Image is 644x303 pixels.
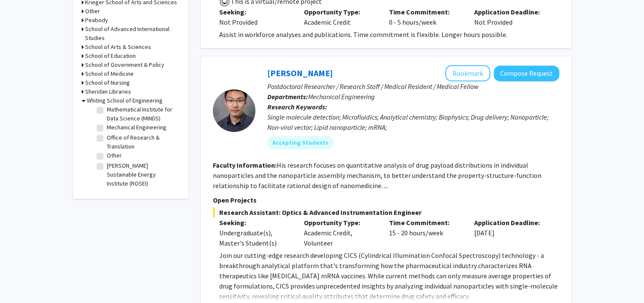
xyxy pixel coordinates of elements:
p: Join our cutting-edge research developing CICS (Cylindrical Illumination Confocal Spectroscopy) t... [219,250,559,301]
mat-chip: Accepting Students [267,136,334,149]
b: Departments: [267,92,308,101]
b: Research Keywords: [267,103,327,111]
div: Academic Credit, Volunteer [298,217,383,248]
p: Application Deadline: [474,7,547,17]
a: [PERSON_NAME] [267,68,333,78]
h3: School of Arts & Sciences [85,43,151,51]
h3: School of Medicine [85,69,134,78]
p: Application Deadline: [474,217,547,228]
b: Faculty Information: [213,161,277,169]
p: Seeking: [219,7,292,17]
label: [PERSON_NAME] Sustainable Energy Institute (ROSEI) [107,161,177,188]
span: Mechanical Engineering [308,92,375,101]
div: 15 - 20 hours/week [383,217,468,248]
button: Add Sixuan Li to Bookmarks [445,65,490,81]
p: Postdoctoral Researcher / Research Staff / Medical Resident / Medical Fellow [267,81,559,91]
div: Not Provided [468,7,553,27]
p: Open Projects [213,195,559,205]
p: Time Commitment: [389,217,461,228]
label: Mechanical Engineering [107,123,166,132]
p: Opportunity Type: [304,217,376,228]
p: Time Commitment: [389,7,461,17]
h3: School of Government & Policy [85,60,164,69]
h3: School of Education [85,51,136,60]
p: Opportunity Type: [304,7,376,17]
span: Research Assistant: Optics & Advanced Instrumentation Engineer [213,207,559,217]
h3: Peabody [85,16,108,25]
div: Academic Credit [298,7,383,27]
div: 0 - 5 hours/week [383,7,468,27]
button: Compose Request to Sixuan Li [494,66,559,81]
h3: School of Nursing [85,78,130,87]
h3: Other [85,7,100,16]
fg-read-more: His research focuses on quantitative analysis of drug payload distributions in individual nanopar... [213,161,541,190]
h3: School of Advanced International Studies [85,25,180,43]
label: Mathematical Institute for Data Science (MINDS) [107,105,177,123]
div: Not Provided [219,17,292,27]
div: Assist in workforce analyses and publications. Time commitment is flexible. Longer hours possible. [219,29,559,40]
h3: Sheridan Libraries [85,87,131,96]
label: Office of Research & Translation [107,133,177,151]
p: Seeking: [219,217,292,228]
label: Other [107,151,122,160]
div: Undergraduate(s), Master's Student(s) [219,228,292,248]
div: [DATE] [468,217,553,248]
div: Single molecule detection; Microfluidics; Analytical chemistry; Biophysics; Drug delivery; Nanopa... [267,112,559,132]
h3: Whiting School of Engineering [87,96,163,105]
